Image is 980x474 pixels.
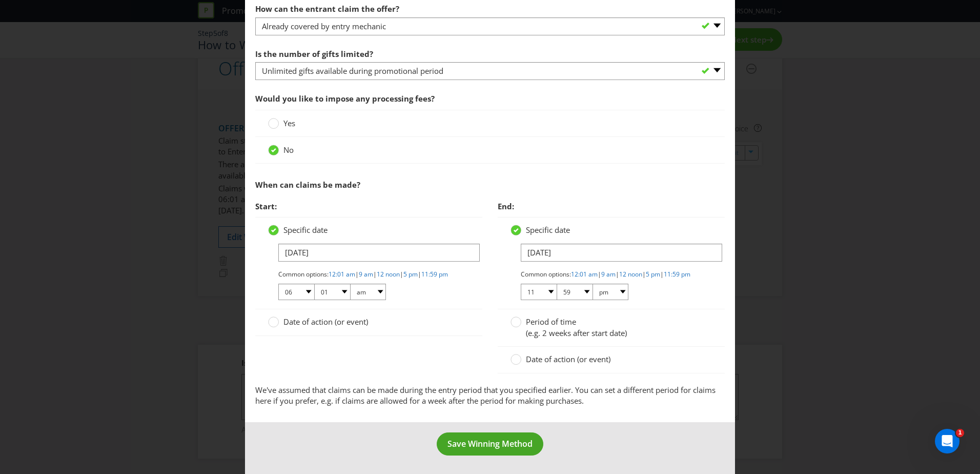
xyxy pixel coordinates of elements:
[447,438,533,449] span: Save Winning Method
[616,270,619,279] span: |
[278,244,480,262] input: DD/MM/YY
[283,225,328,235] span: Specific date
[498,201,514,211] span: End:
[526,354,610,364] span: Date of action (or event)
[255,4,399,14] span: How can the entrant claim the offer?
[664,270,690,279] a: 11:59 pm
[283,317,368,327] span: Date of action (or event)
[255,49,373,59] span: Is the number of gifts limited?
[255,180,360,190] span: When can claims be made?
[935,429,959,453] iframe: Intercom live chat
[278,270,329,279] span: Common options:
[526,317,576,327] span: Period of time
[526,328,627,338] span: (e.g. 2 weeks after start date)
[571,270,598,279] a: 12:01 am
[255,93,435,104] span: Would you like to impose any processing fees?
[283,145,294,155] span: No
[521,270,571,279] span: Common options:
[521,244,722,262] input: DD/MM/YY
[400,270,403,279] span: |
[601,270,616,279] a: 9 am
[355,270,359,279] span: |
[418,270,421,279] span: |
[359,270,373,279] a: 9 am
[526,225,570,235] span: Specific date
[403,270,418,279] a: 5 pm
[255,201,277,211] span: Start:
[421,270,448,279] a: 11:59 pm
[619,270,642,279] a: 12 noon
[255,385,725,407] p: We've assumed that claims can be made during the entry period that you specified earlier. You can...
[598,270,601,279] span: |
[956,429,964,437] span: 1
[642,270,646,279] span: |
[329,270,355,279] a: 12:01 am
[660,270,664,279] span: |
[437,432,543,456] button: Save Winning Method
[646,270,660,279] a: 5 pm
[283,118,295,128] span: Yes
[377,270,400,279] a: 12 noon
[373,270,377,279] span: |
